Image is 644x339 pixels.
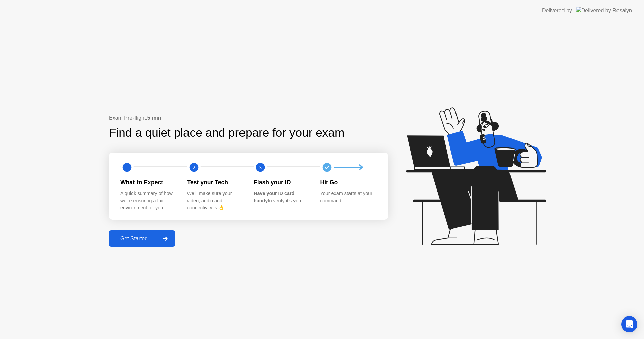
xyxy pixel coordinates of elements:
text: 3 [259,164,262,170]
div: What to Expect [120,178,176,187]
div: Open Intercom Messenger [621,316,637,332]
div: Get Started [111,236,157,242]
div: Exam Pre-flight: [109,114,388,122]
img: Delivered by Rosalyn [576,7,632,14]
div: Your exam starts at your command [320,190,376,204]
button: Get Started [109,230,175,247]
text: 1 [126,164,128,170]
b: 5 min [147,115,161,121]
div: Delivered by [542,7,572,15]
div: Test your Tech [187,178,243,187]
div: We’ll make sure your video, audio and connectivity is 👌 [187,190,243,212]
div: A quick summary of how we’re ensuring a fair environment for you [120,190,176,212]
div: Hit Go [320,178,376,187]
div: Find a quiet place and prepare for your exam [109,124,345,142]
b: Have your ID card handy [254,190,294,203]
div: to verify it’s you [254,190,310,204]
text: 2 [192,164,195,170]
div: Flash your ID [254,178,310,187]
